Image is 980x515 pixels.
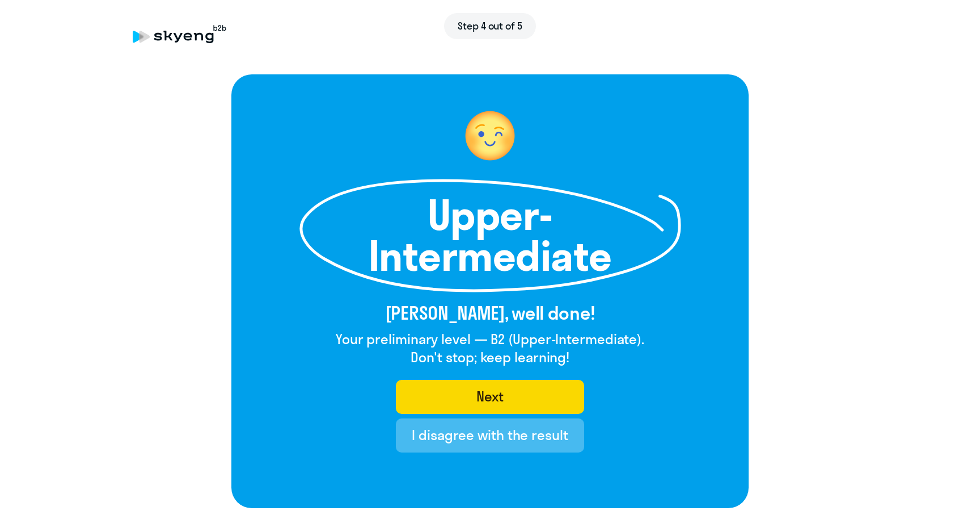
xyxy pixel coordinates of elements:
[476,387,504,405] div: Next
[456,102,524,170] img: level
[336,302,644,324] h3: [PERSON_NAME], well done!
[396,380,584,414] button: Next
[412,426,568,444] div: I disagree with the result
[336,348,644,366] h4: Don't stop; keep learning!
[336,330,644,348] h4: Your preliminary level — B2 (Upper-Intermediate).
[396,418,584,453] button: I disagree with the result
[360,195,620,277] h1: Upper-Intermediate
[458,19,522,34] span: Step 4 out of 5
